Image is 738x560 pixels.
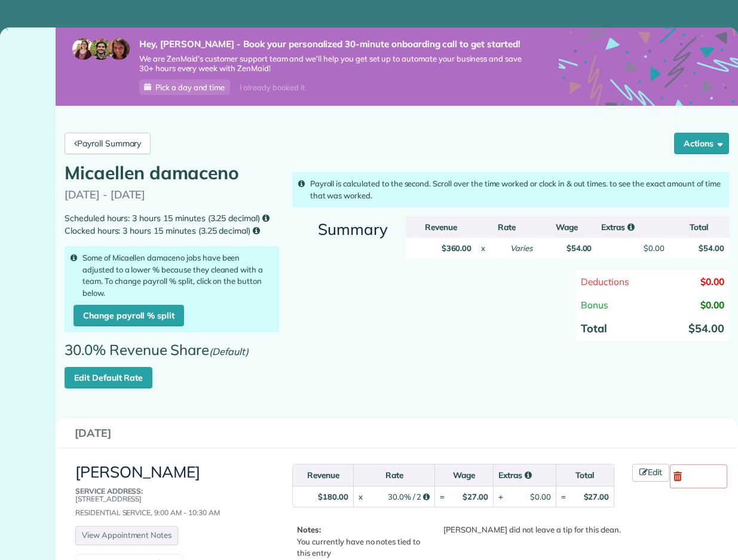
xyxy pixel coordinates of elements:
strong: $54.00 [566,243,592,253]
a: Edit [632,464,669,482]
b: Service Address: [75,486,143,495]
strong: $360.00 [442,243,472,253]
th: Rate [353,464,434,486]
img: michelle-19f622bdf1676172e81f8f8fba1fb50e276960ebfe0243fe18214015130c80e4.jpg [108,38,130,60]
a: Pick a day and time [139,79,230,95]
strong: Total [581,322,607,335]
div: $0.00 [530,491,551,503]
a: [PERSON_NAME] [75,462,200,482]
div: [PERSON_NAME] did not leave a tip for this clean. [427,524,621,536]
th: Wage [537,216,597,238]
span: 30.0% Revenue Share [65,342,255,367]
th: Total [556,464,614,486]
th: Revenue [406,216,476,238]
a: Change payroll % split [74,305,184,326]
div: Some of Micaellen damaceno jobs have been adjusted to a lower % because they cleaned with a team.... [65,246,279,332]
div: $0.00 [644,243,664,254]
em: Varies [510,243,532,253]
th: Extras [493,464,556,486]
strong: $27.00 [463,492,488,501]
p: [STREET_ADDRESS] [75,487,265,503]
div: Payroll is calculated to the second. Scroll over the time worked or clock in & out times. to see ... [292,172,729,207]
strong: $27.00 [584,492,610,501]
div: I already booked it [232,80,312,95]
p: You currently have no notes tied to this entry [297,524,424,559]
b: Notes: [297,525,321,534]
th: Rate [476,216,537,238]
span: $0.00 [700,276,724,287]
div: = [561,491,566,503]
div: x [359,491,363,503]
span: Bonus [581,299,608,311]
div: + [498,491,503,503]
th: Revenue [292,464,353,486]
div: x [481,243,485,254]
span: We are ZenMaid’s customer support team and we’ll help you get set up to automate your business an... [139,54,523,74]
img: maria-72a9807cf96188c08ef61303f053569d2e2a8a1cde33d635c8a3ac13582a053d.jpg [72,38,94,60]
th: Wage [434,464,493,486]
strong: $54.00 [699,243,724,253]
a: Edit Default Rate [65,367,152,388]
div: 30.0% / 2 [388,491,430,503]
em: (Default) [209,345,249,357]
a: View Appointment Notes [75,526,178,545]
img: jorge-587dff0eeaa6aab1f244e6dc62b8924c3b6ad411094392a53c71c6c4a576187d.jpg [90,38,112,60]
strong: Hey, [PERSON_NAME] - Book your personalized 30-minute onboarding call to get started! [139,38,523,50]
h1: Micaellen damaceno [65,163,279,183]
small: Scheduled hours: 3 hours 15 minutes (3.25 decimal) Clocked hours: 3 hours 15 minutes (3.25 decimal) [65,212,279,237]
span: Deductions [581,276,629,287]
p: [DATE] - [DATE] [65,189,279,201]
th: Total [669,216,729,238]
div: = [440,491,445,503]
strong: $180.00 [318,492,348,501]
h3: [DATE] [75,427,719,439]
button: Actions [674,133,729,154]
span: Pick a day and time [155,82,225,92]
th: Extras [596,216,669,238]
h3: Summary [292,221,388,238]
a: Payroll Summary [65,133,151,154]
span: $0.00 [700,299,724,311]
div: Residential Service, 9:00 AM - 10:30 AM [75,487,265,517]
strong: $54.00 [688,322,724,335]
